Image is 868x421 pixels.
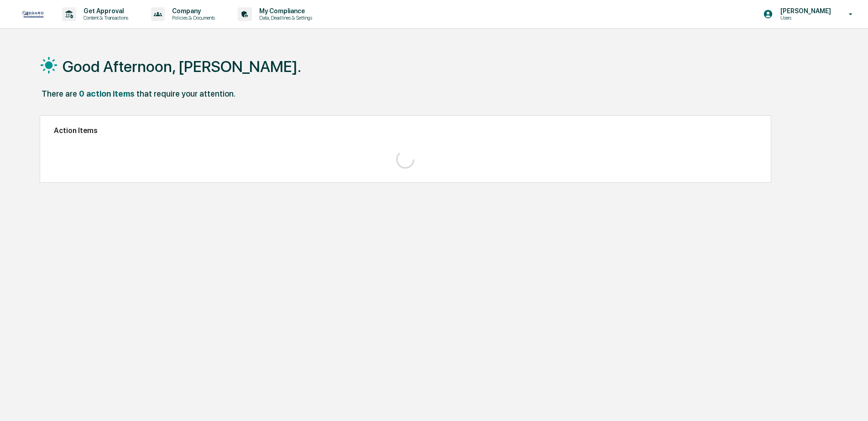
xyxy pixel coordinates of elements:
[76,15,133,21] p: Content & Transactions
[79,89,135,98] div: 0 action items
[54,126,757,135] h2: Action Items
[252,15,317,21] p: Data, Deadlines & Settings
[42,89,77,98] div: There are
[76,7,133,15] p: Get Approval
[165,7,220,15] p: Company
[773,15,836,21] p: Users
[136,89,235,98] div: that require your attention.
[165,15,220,21] p: Policies & Documents
[773,7,836,15] p: [PERSON_NAME]
[252,7,317,15] p: My Compliance
[22,10,44,17] img: logo
[63,57,301,76] h1: Good Afternoon, [PERSON_NAME].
